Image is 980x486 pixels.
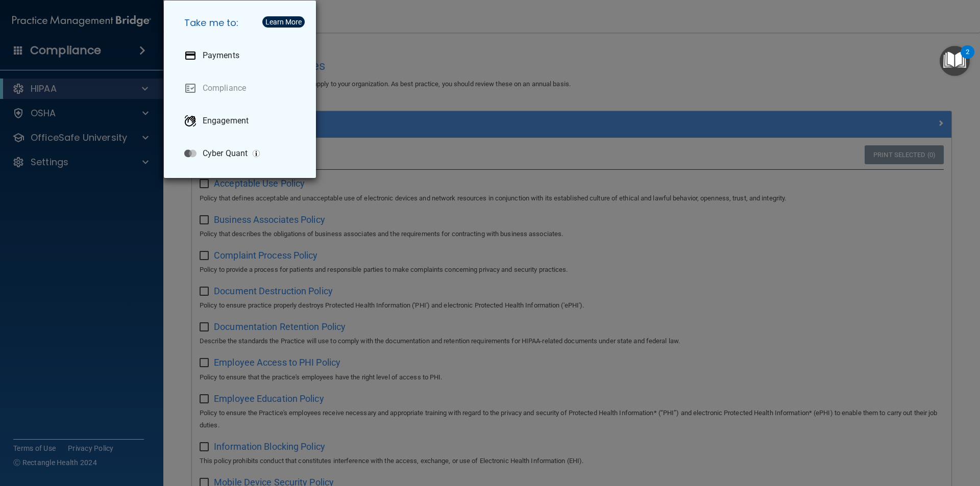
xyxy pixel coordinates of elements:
[940,46,970,76] button: Open Resource Center, 2 new notifications
[203,116,249,126] p: Engagement
[176,41,308,70] a: Payments
[176,9,308,37] h5: Take me to:
[176,74,308,103] a: Compliance
[265,18,302,25] div: Learn More
[262,16,305,28] button: Learn More
[966,52,969,65] div: 2
[176,107,308,135] a: Engagement
[176,139,308,168] a: Cyber Quant
[203,50,239,61] p: Payments
[203,148,248,159] p: Cyber Quant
